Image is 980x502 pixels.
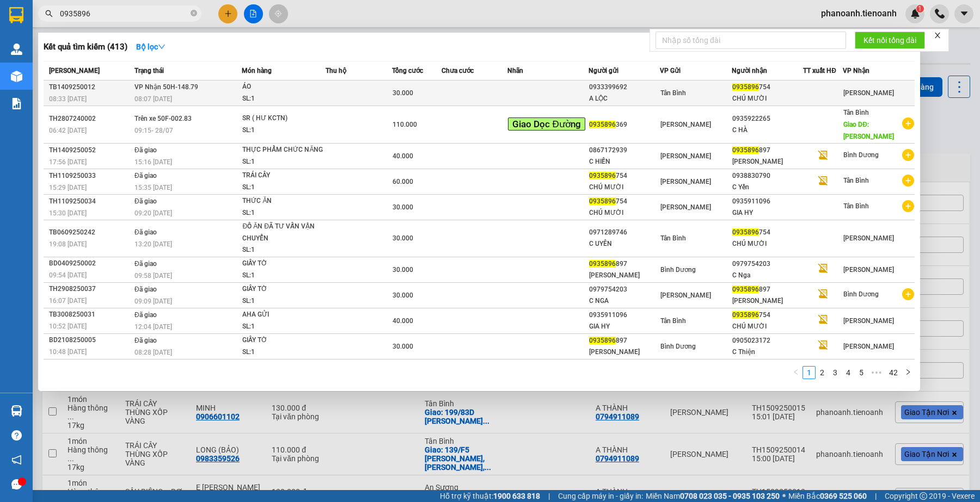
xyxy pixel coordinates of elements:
[589,82,660,93] div: 0933399692
[393,266,413,274] span: 30.000
[49,158,87,166] span: 17:56 [DATE]
[843,234,894,242] span: [PERSON_NAME]
[49,258,131,269] div: BD0409250002
[803,367,815,379] a: 1
[49,323,87,330] span: 10:52 [DATE]
[656,32,846,49] input: Nhập số tổng đài
[868,366,885,379] span: •••
[855,367,867,379] a: 5
[242,309,324,321] div: AHA GỬI
[191,9,197,19] span: close-circle
[843,290,879,298] span: Bình Dương
[49,67,100,75] span: [PERSON_NAME]
[393,292,413,299] span: 30.000
[442,67,474,75] span: Chưa cước
[732,67,767,75] span: Người nhận
[902,288,914,300] span: plus-circle
[242,195,324,207] div: THỨC ĂN
[589,145,660,156] div: 0867172939
[60,8,188,20] input: Tìm tên, số ĐT hoặc mã đơn
[732,335,803,346] div: 0905023172
[11,455,22,465] span: notification
[660,89,686,97] span: Tân Bình
[49,184,87,191] span: 15:29 [DATE]
[843,266,894,274] span: [PERSON_NAME]
[134,184,172,191] span: 15:35 [DATE]
[392,67,423,75] span: Tổng cước
[49,297,87,305] span: 16:07 [DATE]
[589,196,660,207] div: 754
[589,227,660,238] div: 0971289746
[843,67,869,75] span: VP Nhận
[242,93,324,105] div: SL: 1
[660,67,681,75] span: VP Gửi
[589,93,660,104] div: A LỘC
[134,286,157,293] span: Đã giao
[242,270,324,282] div: SL: 1
[660,152,711,160] span: [PERSON_NAME]
[11,44,22,55] img: warehouse-icon
[589,207,660,219] div: CHÚ MƯỜI
[660,343,696,350] span: Bình Dương
[242,258,324,270] div: GIẤY TỜ
[843,109,869,116] span: Tân Bình
[589,270,660,281] div: [PERSON_NAME]
[393,317,413,325] span: 40.000
[789,366,803,379] li: Previous Page
[45,10,53,17] span: search
[589,284,660,295] div: 0979754203
[589,337,616,344] span: 0935896
[242,283,324,295] div: GIẤY TỜ
[134,95,172,103] span: 08:07 [DATE]
[843,151,879,159] span: Bình Dương
[49,196,131,207] div: TH1109250034
[242,113,324,125] div: SR ( HƯ KCTN)
[732,170,803,182] div: 0938830790
[393,121,417,128] span: 110.000
[843,177,869,184] span: Tân Bình
[589,170,660,182] div: 754
[902,175,914,187] span: plus-circle
[242,81,324,93] div: ÁO
[49,82,131,93] div: TB1409250012
[11,479,22,489] span: message
[134,172,157,179] span: Đã giao
[589,156,660,168] div: C HIỀN
[393,178,413,185] span: 60.000
[732,311,759,319] span: 0935896
[134,146,157,154] span: Đã giao
[660,203,711,211] span: [PERSON_NAME]
[902,149,914,161] span: plus-circle
[134,298,172,305] span: 09:09 [DATE]
[134,240,172,248] span: 13:20 [DATE]
[191,10,197,16] span: close-circle
[589,258,660,270] div: 897
[843,317,894,325] span: [PERSON_NAME]
[589,67,618,75] span: Người gửi
[242,295,324,307] div: SL: 1
[589,335,660,346] div: 897
[49,309,131,320] div: TB3008250031
[803,67,836,75] span: TT xuất HĐ
[732,125,803,136] div: C HÀ
[49,95,87,103] span: 08:33 [DATE]
[732,346,803,358] div: C Thiện
[44,41,127,53] h3: Kết quả tìm kiếm ( 413 )
[732,227,803,238] div: 754
[393,89,413,97] span: 30.000
[934,32,941,39] span: close
[732,83,759,91] span: 0935896
[855,32,925,49] button: Kết nối tổng đài
[242,144,324,156] div: THỰC PHẨM CHỨC NĂNG
[242,321,324,333] div: SL: 1
[905,369,911,375] span: right
[127,38,174,55] button: Bộ lọcdown
[842,367,854,379] a: 4
[508,117,585,131] span: Giao Dọc Đường
[136,42,166,51] strong: Bộ lọc
[660,234,686,242] span: Tân Bình
[868,366,885,379] li: Next 5 Pages
[242,334,324,346] div: GIẤY TỜ
[589,309,660,321] div: 0935911096
[589,172,616,179] span: 0935896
